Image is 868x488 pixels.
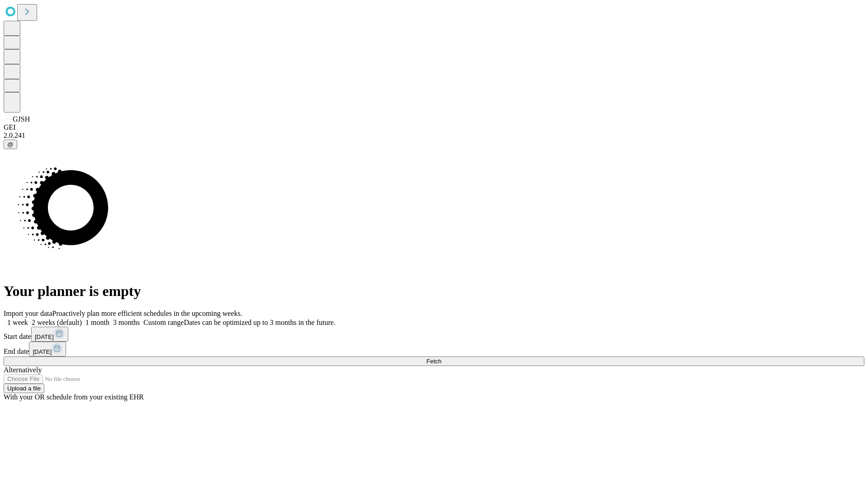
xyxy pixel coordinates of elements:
h1: Your planner is empty [4,283,864,300]
span: Fetch [426,358,441,365]
button: Fetch [4,357,864,366]
span: Custom range [143,319,184,326]
span: 2 weeks (default) [32,319,82,326]
span: [DATE] [35,333,54,340]
span: Alternatively [4,366,42,374]
span: GJSH [13,115,30,123]
div: Start date [4,327,864,342]
span: @ [7,141,14,148]
span: 1 week [7,319,28,326]
button: [DATE] [29,342,66,357]
button: Upload a file [4,384,44,393]
button: [DATE] [31,327,68,342]
span: Dates can be optimized up to 3 months in the future. [184,319,335,326]
button: @ [4,140,17,149]
span: [DATE] [33,348,52,355]
div: End date [4,342,864,357]
div: GEI [4,123,864,131]
span: 1 month [85,319,109,326]
span: 3 months [113,319,140,326]
div: 2.0.241 [4,131,864,140]
span: With your OR schedule from your existing EHR [4,393,144,401]
span: Import your data [4,310,52,317]
span: Proactively plan more efficient schedules in the upcoming weeks. [52,310,242,317]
